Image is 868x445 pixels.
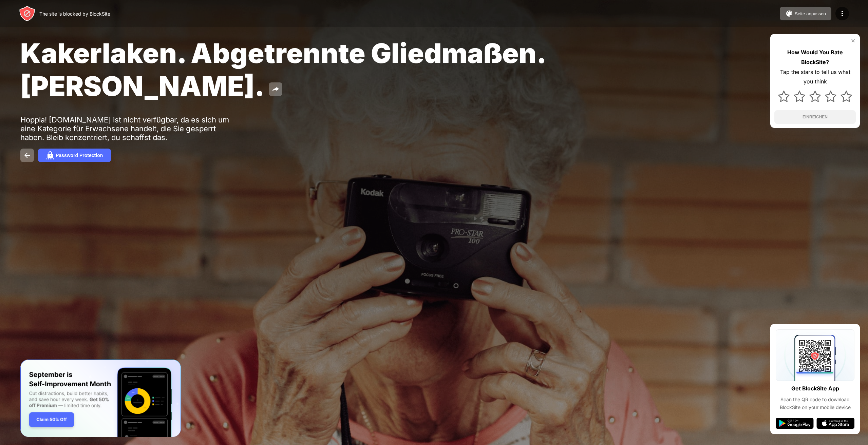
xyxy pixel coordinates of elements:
[20,37,545,102] span: Kakerlaken. Abgetrennte Gliedmaßen. [PERSON_NAME].
[20,115,230,142] div: Hoppla! [DOMAIN_NAME] ist nicht verfügbar, da es sich um eine Kategorie für Erwachsene handelt, d...
[825,91,836,102] img: star.svg
[841,91,852,102] img: star.svg
[776,418,814,429] img: google-play.svg
[271,85,280,93] img: share.svg
[794,91,805,102] img: star.svg
[809,91,821,102] img: star.svg
[46,151,54,159] img: password.svg
[23,151,31,159] img: back.svg
[838,9,846,18] img: menu-icon.svg
[816,418,854,429] img: app-store.svg
[785,9,793,18] img: pallet.svg
[56,153,103,158] div: Password Protection
[795,11,826,16] div: Seite anpassen
[850,38,856,43] img: rate-us-close.svg
[39,11,110,17] div: The site is blocked by BlockSite
[774,47,856,67] div: How Would You Rate BlockSite?
[38,149,111,162] button: Password Protection
[774,67,856,87] div: Tap the stars to tell us what you think
[20,360,181,437] iframe: Banner
[776,329,854,381] img: qrcode.svg
[778,91,790,102] img: star.svg
[19,5,35,22] img: header-logo.svg
[774,110,856,124] button: EINREICHEN
[776,396,854,411] div: Scan the QR code to download BlockSite on your mobile device
[780,7,831,20] button: Seite anpassen
[791,384,839,393] div: Get BlockSite App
